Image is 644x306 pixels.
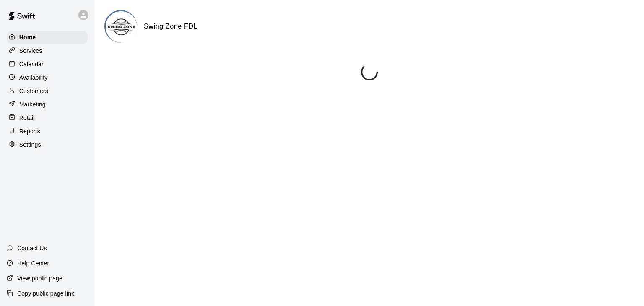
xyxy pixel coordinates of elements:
[19,73,48,82] p: Availability
[19,114,35,122] p: Retail
[106,11,137,43] img: Swing Zone FDL logo
[19,87,48,95] p: Customers
[7,98,88,111] a: Marketing
[7,71,88,84] a: Availability
[7,44,88,57] a: Services
[19,47,42,55] p: Services
[7,85,88,97] a: Customers
[19,127,40,135] p: Reports
[7,138,88,151] a: Settings
[19,60,44,68] p: Calendar
[17,274,62,283] p: View public page
[19,100,46,109] p: Marketing
[7,125,88,137] a: Reports
[17,244,47,252] p: Contact Us
[7,112,88,124] a: Retail
[19,140,41,149] p: Settings
[7,58,88,70] a: Calendar
[17,289,74,298] p: Copy public page link
[17,259,49,267] p: Help Center
[7,31,88,44] a: Home
[144,21,197,32] h6: Swing Zone FDL
[19,33,36,41] p: Home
